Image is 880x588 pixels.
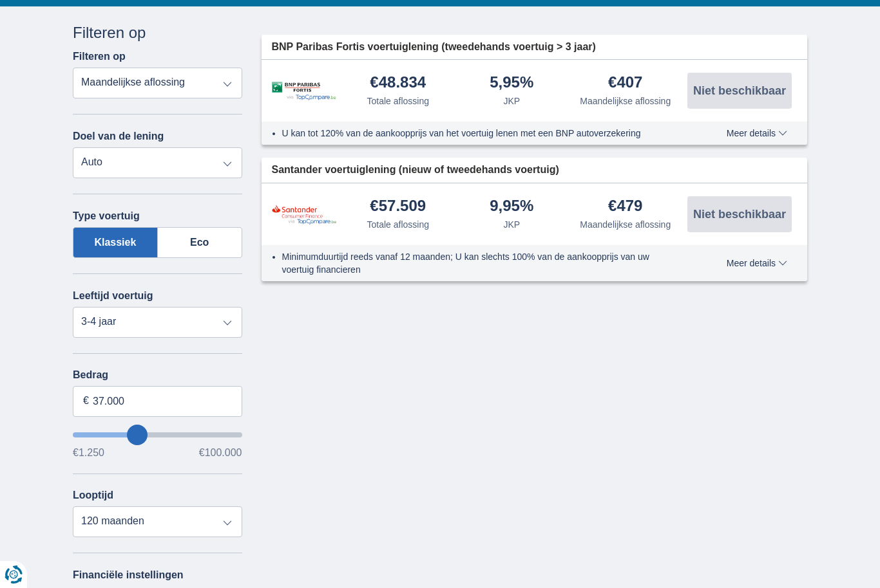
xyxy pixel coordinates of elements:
span: €1.250 [73,448,104,458]
div: €479 [608,198,642,216]
label: Looptijd [73,490,113,501]
li: U kan tot 120% van de aankoopprijs van het voertuig lenen met een BNP autoverzekering [282,127,680,140]
div: €407 [608,75,642,92]
button: Meer details [717,258,797,268]
span: BNP Paribas Fortis voertuiglening (tweedehands voertuig > 3 jaar) [272,40,596,55]
img: product.pl.alt BNP Paribas Fortis [272,82,336,100]
label: Doel van de lening [73,131,164,142]
label: Leeftijd voertuig [73,290,153,302]
span: € [83,394,89,409]
div: Maandelijkse aflossing [580,95,671,107]
span: Meer details [727,259,787,268]
div: Totale aflossing [367,95,429,107]
label: Eco [158,227,242,258]
div: Totale aflossing [367,218,429,231]
label: Filteren op [73,51,126,62]
div: 5,95% [490,75,533,92]
div: Filteren op [73,22,242,44]
div: JKP [503,218,520,231]
label: Financiële instellingen [73,569,184,581]
div: €57.509 [370,198,426,216]
span: Santander voertuiglening (nieuw of tweedehands voertuig) [272,163,559,178]
div: 9,95% [490,198,533,216]
span: Niet beschikbaar [693,85,786,96]
div: Maandelijkse aflossing [580,218,671,231]
span: Niet beschikbaar [693,208,786,220]
div: JKP [503,95,520,107]
img: product.pl.alt Santander [272,205,336,225]
li: Minimumduurtijd reeds vanaf 12 maanden; U kan slechts 100% van de aankoopprijs van uw voertuig fi... [282,250,680,276]
input: wantToBorrow [73,432,242,437]
span: Meer details [727,129,787,138]
div: €48.834 [370,75,426,92]
button: Niet beschikbaar [687,196,792,232]
label: Klassiek [73,227,158,258]
label: Bedrag [73,369,242,381]
span: €100.000 [199,448,242,458]
button: Niet beschikbaar [687,73,792,109]
label: Type voertuig [73,210,140,222]
button: Meer details [717,128,797,138]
